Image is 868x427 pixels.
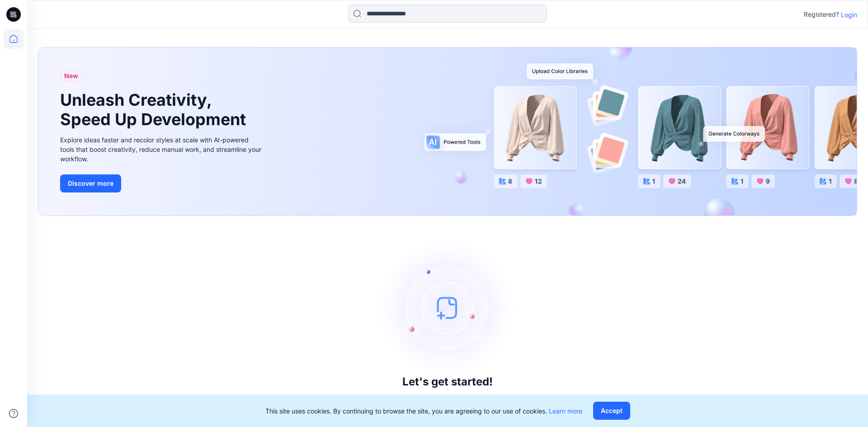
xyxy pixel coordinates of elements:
a: Discover more [60,174,264,192]
p: Registered? [804,9,839,20]
button: Accept [593,402,630,420]
span: New [64,70,78,81]
p: Click New to add a style or create a folder. [373,392,522,403]
h3: Let's get started! [402,375,493,388]
h1: Unleash Creativity, Speed Up Development [60,90,250,129]
img: empty-state-image.svg [380,240,515,375]
p: Login [841,10,857,19]
div: Explore ideas faster and recolor styles at scale with AI-powered tools that boost creativity, red... [60,135,264,164]
button: Discover more [60,174,121,192]
p: This site uses cookies. By continuing to browse the site, you are agreeing to our use of cookies. [265,406,582,416]
a: Learn more [549,407,582,415]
